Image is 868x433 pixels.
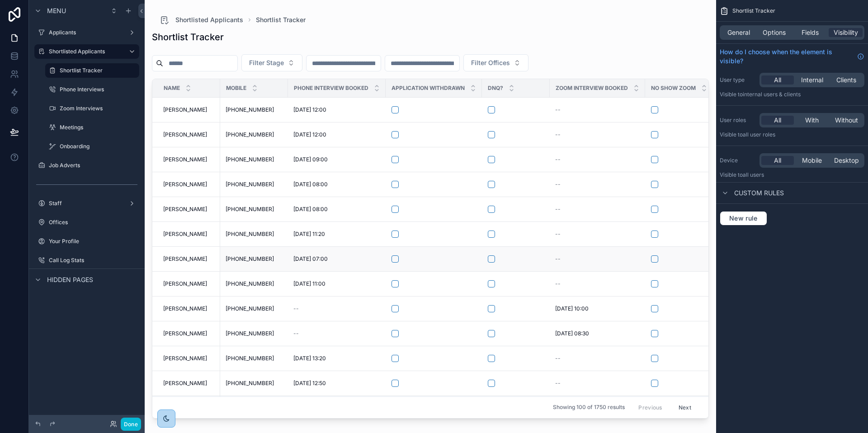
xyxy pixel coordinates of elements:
[720,47,864,66] a: How do I choose when the element is visible?
[34,253,139,268] a: Call Log Stats
[556,85,628,92] span: Zoom Interview Booked
[163,181,207,188] span: [PERSON_NAME]
[163,280,215,287] a: [PERSON_NAME]
[49,162,137,169] label: Job Adverts
[720,47,854,66] span: How do I choose when the element is visible?
[163,206,207,213] span: [PERSON_NAME]
[726,214,761,222] span: New rule
[34,196,139,211] a: Staff
[720,76,756,84] label: User type
[801,75,823,85] span: Internal
[294,85,368,92] span: Phone Interview Booked
[774,75,781,85] span: All
[60,86,137,93] label: Phone Interviews
[49,257,137,264] label: Call Log Stats
[45,139,139,154] a: Onboarding
[163,305,207,312] span: [PERSON_NAME]
[835,116,858,125] span: Without
[774,156,781,165] span: All
[164,85,180,92] span: Name
[392,85,465,92] span: Application Withdrawn
[163,330,215,337] a: [PERSON_NAME]
[774,116,781,125] span: All
[34,215,139,230] a: Offices
[720,211,767,226] button: New rule
[805,116,819,125] span: With
[163,131,207,138] span: [PERSON_NAME]
[34,158,139,173] a: Job Adverts
[651,85,696,92] span: No Show Zoom
[672,400,698,414] button: Next
[802,156,822,165] span: Mobile
[163,206,215,213] a: [PERSON_NAME]
[720,157,756,164] label: Device
[163,305,215,312] a: [PERSON_NAME]
[163,106,215,113] a: [PERSON_NAME]
[45,82,139,97] a: Phone Interviews
[34,234,139,249] a: Your Profile
[163,156,215,163] a: [PERSON_NAME]
[45,63,139,78] a: Shortlist Tracker
[34,44,139,59] a: Shortlisted Applicants
[49,219,137,226] label: Offices
[60,105,137,112] label: Zoom Interviews
[49,200,125,207] label: Staff
[49,48,121,55] label: Shortlisted Applicants
[34,25,139,40] a: Applicants
[45,120,139,135] a: Meetings
[720,131,864,138] p: Visible to
[49,29,125,36] label: Applicants
[163,255,207,263] span: [PERSON_NAME]
[163,330,207,337] span: [PERSON_NAME]
[163,255,215,263] a: [PERSON_NAME]
[60,124,137,131] label: Meetings
[47,275,93,284] span: Hidden pages
[553,404,625,411] span: Showing 100 of 1750 results
[163,355,215,362] a: [PERSON_NAME]
[720,117,756,124] label: User roles
[743,91,801,98] span: Internal users & clients
[163,380,215,387] a: [PERSON_NAME]
[732,7,775,14] span: Shortlist Tracker
[49,238,137,245] label: Your Profile
[121,418,141,431] button: Done
[226,85,246,92] span: Mobile
[163,380,207,387] span: [PERSON_NAME]
[743,131,775,138] span: All user roles
[836,75,856,85] span: Clients
[163,106,207,113] span: [PERSON_NAME]
[834,28,858,37] span: Visibility
[802,28,819,37] span: Fields
[763,28,786,37] span: Options
[743,171,764,178] span: all users
[720,171,864,179] p: Visible to
[163,280,207,287] span: [PERSON_NAME]
[45,101,139,116] a: Zoom Interviews
[720,91,864,98] p: Visible to
[734,188,784,198] span: Custom rules
[163,231,215,238] a: [PERSON_NAME]
[163,355,207,362] span: [PERSON_NAME]
[834,156,859,165] span: Desktop
[163,231,207,238] span: [PERSON_NAME]
[163,131,215,138] a: [PERSON_NAME]
[163,156,207,163] span: [PERSON_NAME]
[47,6,66,15] span: Menu
[488,85,503,92] span: DNQ?
[163,181,215,188] a: [PERSON_NAME]
[727,28,750,37] span: General
[60,67,134,74] label: Shortlist Tracker
[60,143,137,150] label: Onboarding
